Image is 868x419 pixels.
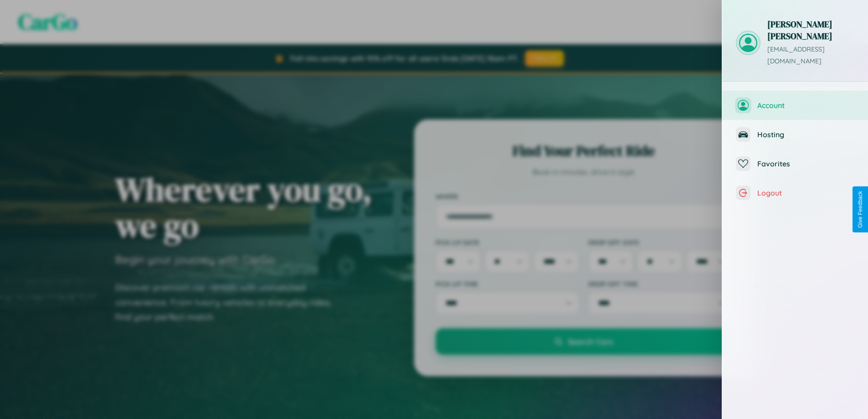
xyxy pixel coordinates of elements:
[722,149,868,178] button: Favorites
[757,130,854,139] span: Hosting
[722,178,868,207] button: Logout
[757,101,854,110] span: Account
[767,44,854,67] p: [EMAIL_ADDRESS][DOMAIN_NAME]
[857,191,863,228] div: Give Feedback
[757,159,854,168] span: Favorites
[757,188,854,197] span: Logout
[767,18,854,42] h3: [PERSON_NAME] [PERSON_NAME]
[722,120,868,149] button: Hosting
[722,91,868,120] button: Account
